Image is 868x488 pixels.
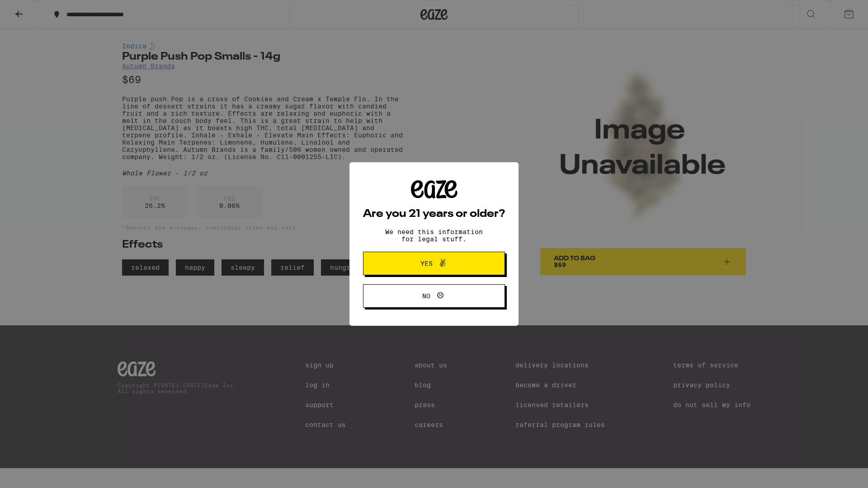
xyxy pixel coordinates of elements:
button: No [363,284,505,308]
p: We need this information for legal stuff. [377,228,491,243]
iframe: Opens a widget where you can find more information [811,461,859,483]
span: No [422,293,430,299]
span: Yes [420,260,433,267]
h2: Are you 21 years or older? [363,209,505,220]
button: Yes [363,252,505,275]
